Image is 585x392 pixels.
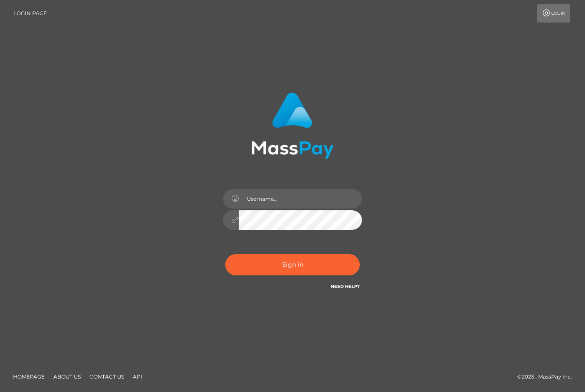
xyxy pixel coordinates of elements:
a: Need Help? [331,284,360,289]
button: Sign in [225,254,360,275]
a: API [129,370,146,383]
a: Contact Us [86,370,128,383]
input: Username... [239,189,362,209]
a: Homepage [10,370,48,383]
a: Login Page [13,4,47,23]
a: Login [537,4,570,23]
a: About Us [50,370,84,383]
img: MassPay Login [251,92,334,159]
div: © 2025 , MassPay Inc. [517,372,578,382]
